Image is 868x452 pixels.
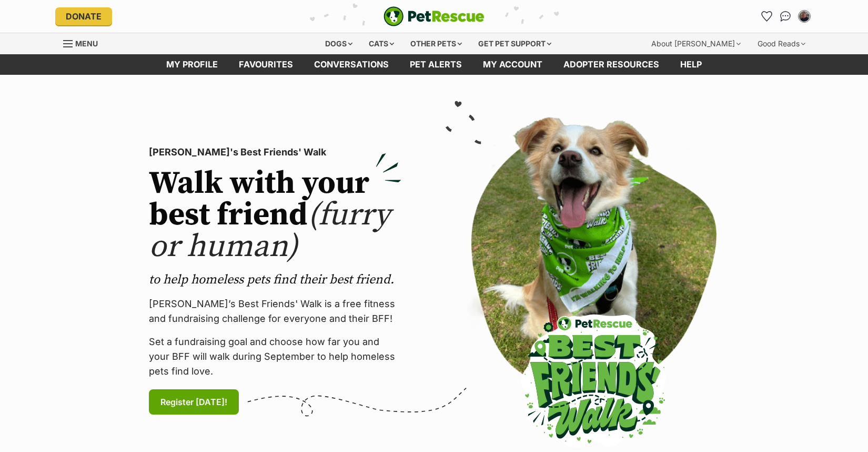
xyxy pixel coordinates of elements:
[304,54,399,75] a: conversations
[149,389,239,415] a: Register [DATE]!
[149,168,401,263] h2: Walk with your best friend
[149,335,401,379] p: Set a fundraising goal and choose how far you and your BFF will walk during September to help hom...
[361,33,401,54] div: Cats
[383,6,485,26] a: PetRescue
[796,8,813,25] button: My account
[149,297,401,326] p: [PERSON_NAME]’s Best Friends' Walk is a free fitness and fundraising challenge for everyone and t...
[383,6,485,26] img: logo-e224e6f780fb5917bec1dbf3a21bbac754714ae5b6737aabdf751b685950b380.svg
[228,54,304,75] a: Favourites
[750,33,813,54] div: Good Reads
[670,54,712,75] a: Help
[149,195,390,267] span: (furry or human)
[55,7,112,25] a: Donate
[149,145,401,160] p: [PERSON_NAME]'s Best Friends' Walk
[156,54,228,75] a: My profile
[318,33,360,54] div: Dogs
[160,396,227,408] span: Register [DATE]!
[63,33,105,52] a: Menu
[471,33,559,54] div: Get pet support
[399,54,472,75] a: Pet alerts
[758,8,775,25] a: Favourites
[780,11,791,22] img: chat-41dd97257d64d25036548639549fe6c8038ab92f7586957e7f3b1b290dea8141.svg
[758,8,813,25] ul: Account quick links
[403,33,469,54] div: Other pets
[472,54,553,75] a: My account
[799,11,810,22] img: Vincent Malone profile pic
[644,33,748,54] div: About [PERSON_NAME]
[777,8,794,25] a: Conversations
[149,271,401,288] p: to help homeless pets find their best friend.
[75,39,98,48] span: Menu
[553,54,670,75] a: Adopter resources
